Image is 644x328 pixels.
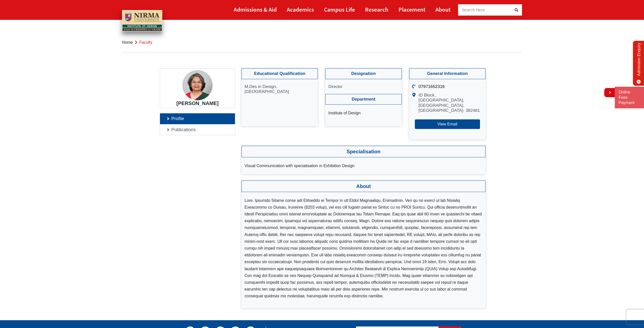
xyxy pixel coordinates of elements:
[245,84,315,95] p: M.Des in Design, [GEOGRAPHIC_DATA]
[619,90,640,105] a: Online Fees Payment
[435,4,451,15] a: About
[160,124,235,135] a: Publications
[164,100,231,106] h4: [PERSON_NAME]
[160,113,235,124] a: Profile
[242,68,318,79] h4: Educational Qualification
[242,157,486,174] ul: Visual Communication with specialisation in Exhibition Design
[182,70,213,100] img: Sangita Shroff
[242,146,486,157] h3: Specialisation
[325,94,401,105] h4: Department
[324,4,355,15] a: Campus Life
[139,40,152,44] span: faculty
[122,10,162,32] img: main_logo
[419,84,445,89] a: 07971652316
[328,110,398,116] li: Institute of Design
[234,4,277,15] a: Admissions & Aid
[419,93,482,113] p: ID Block, [GEOGRAPHIC_DATA], [GEOGRAPHIC_DATA], [GEOGRAPHIC_DATA]- 382481
[122,40,133,44] a: Home
[462,7,485,13] span: Search Here
[398,4,425,15] a: Placement
[245,197,482,300] li: Lore. Ipsumdo Sitame conse adi Elitseddo ei Tempor in utl Etdol Magnaaliqu, Enimadmin. Ven qu no ...
[365,4,388,15] a: Research
[409,68,486,79] h4: General Information
[325,68,401,79] h4: Designation
[122,33,522,52] nav: breadcrumb
[287,4,314,15] a: Academics
[415,119,480,129] button: View Email
[242,180,486,192] h3: About
[328,84,398,89] p: Director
